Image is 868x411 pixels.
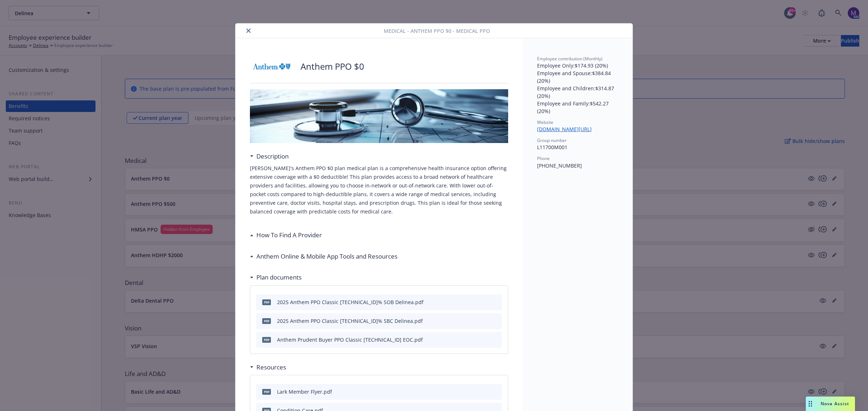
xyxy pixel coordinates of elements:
button: download file [481,336,487,343]
a: [DOMAIN_NAME][URL] [537,126,597,133]
div: Description [250,152,289,161]
div: 2025 Anthem PPO Classic [TECHNICAL_ID]% SOB Delinea.pdf [277,298,424,306]
div: Resources [250,363,286,372]
h3: Resources [256,363,286,372]
p: Employee and Spouse : $384.84 (20%) [537,69,618,85]
span: Employee contribution (Monthly) [537,56,603,62]
span: Nova Assist [821,401,849,407]
span: Website [537,119,553,125]
span: pdf [262,389,271,394]
div: How To Find A Provider [250,230,322,240]
p: [PHONE_NUMBER] [537,162,618,169]
span: Medical - Anthem PPO $0 - Medical PPO [384,27,490,35]
div: Plan documents [250,273,302,282]
span: pdf [262,337,271,342]
img: banner [250,89,508,143]
p: Anthem PPO $0 [301,60,364,73]
div: Drag to move [806,397,815,411]
button: preview file [493,388,499,395]
div: 2025 Anthem PPO Classic [TECHNICAL_ID]% SBC Delinea.pdf [277,317,423,325]
button: preview file [493,298,499,306]
span: pdf [262,318,271,324]
div: Lark Member Flyer.pdf [277,388,332,395]
div: Anthem Online & Mobile App Tools and Resources [250,252,397,261]
h3: How To Find A Provider [256,230,322,240]
p: [PERSON_NAME]'s Anthem PPO $0 plan medical plan is a comprehensive health insurance option offeri... [250,164,508,216]
h3: Description [256,152,289,161]
button: download file [481,298,487,306]
button: preview file [493,336,499,343]
span: Phone [537,155,550,161]
button: preview file [493,317,499,325]
button: download file [481,388,487,395]
h3: Plan documents [256,273,302,282]
span: Group number [537,137,567,143]
img: Anthem Blue Cross [250,56,293,77]
p: Employee and Children : $314.87 (20%) [537,85,618,100]
span: pdf [262,299,271,305]
button: download file [481,317,487,325]
h3: Anthem Online & Mobile App Tools and Resources [256,252,397,261]
button: Nova Assist [806,397,855,411]
div: Anthem Prudent Buyer PPO Classic [TECHNICAL_ID] EOC.pdf [277,336,423,343]
p: Employee and Family : $542.27 (20%) [537,100,618,115]
p: Employee Only : $174.93 (20%) [537,62,618,69]
p: L11700M001 [537,143,618,151]
button: close [244,26,253,35]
